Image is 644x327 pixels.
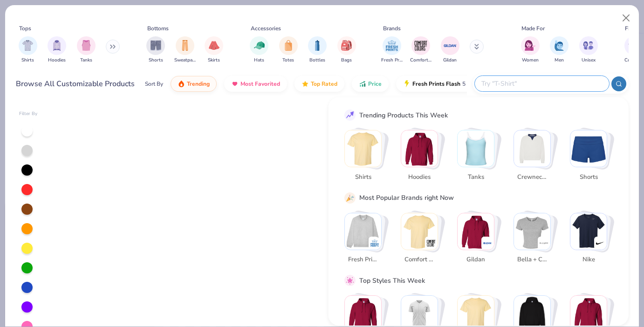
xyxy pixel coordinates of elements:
div: Brands [383,24,401,33]
button: filter button [579,36,598,64]
button: filter button [48,36,66,64]
span: Totes [282,57,294,64]
span: Tanks [460,172,491,182]
button: Stack Card Button Shirts [344,130,387,185]
span: Bella + Canvas [517,255,547,265]
div: filter for Fresh Prints [381,36,403,64]
button: filter button [250,36,268,64]
button: filter button [174,36,196,64]
button: Stack Card Button Bella + Canvas [514,212,556,268]
img: Shorts Image [151,40,161,51]
span: Trending [187,80,210,88]
button: Price [352,76,389,92]
div: filter for Men [550,36,569,64]
img: Shorts [570,130,607,167]
span: Top Rated [311,80,337,88]
input: Try "T-Shirt" [480,78,603,89]
img: Nike [570,213,607,249]
div: Top Styles This Week [359,276,425,286]
img: Tanks Image [81,40,91,51]
span: Women [522,57,539,64]
img: Skirts Image [209,40,219,51]
button: Stack Card Button Fresh Prints [344,212,387,268]
div: filter for Bags [337,36,356,64]
img: Shirts [345,130,381,167]
button: filter button [205,36,223,64]
img: Bags Image [341,40,351,51]
span: Price [368,80,382,88]
img: Sweatpants Image [180,40,190,51]
img: Bella + Canvas [514,213,550,249]
button: Stack Card Button Gildan [457,212,500,268]
button: filter button [441,36,459,64]
button: Close [617,9,635,27]
div: Fits [625,24,634,33]
span: Sweatpants [174,57,196,64]
div: filter for Comfort Colors [410,36,432,64]
span: Most Favorited [240,80,280,88]
img: Gildan [483,238,492,248]
div: Browse All Customizable Products [16,78,135,89]
div: Bottoms [147,24,169,33]
button: filter button [146,36,165,64]
img: Cropped Image [628,40,639,51]
span: Unisex [582,57,596,64]
span: Men [555,57,564,64]
img: flash.gif [403,80,411,88]
img: Hoodies Image [52,40,62,51]
img: Totes Image [283,40,294,51]
img: Hoodies [401,130,438,167]
button: Stack Card Button Shorts [570,130,613,185]
button: Stack Card Button Nike [570,212,613,268]
div: filter for Shorts [146,36,165,64]
img: party_popper.gif [346,193,354,202]
img: Nike [596,238,605,248]
button: Stack Card Button Hoodies [401,130,444,185]
div: Trending Products This Week [359,110,448,120]
button: filter button [337,36,356,64]
button: filter button [77,36,96,64]
span: Shorts [149,57,163,64]
div: Filter By [19,110,38,117]
span: Bags [341,57,352,64]
img: Comfort Colors Image [414,39,428,53]
img: Bella + Canvas [539,238,548,248]
div: filter for Bottles [308,36,327,64]
img: pink_star.gif [346,276,354,285]
div: Made For [521,24,545,33]
span: Tanks [80,57,92,64]
button: Stack Card Button Crewnecks [514,130,556,185]
img: Women Image [525,40,535,51]
span: Shorts [573,172,603,182]
span: Bottles [309,57,325,64]
span: Fresh Prints [381,57,403,64]
button: filter button [381,36,403,64]
div: filter for Gildan [441,36,459,64]
img: Men Image [554,40,564,51]
div: Sort By [145,80,163,88]
span: Fresh Prints [348,255,378,265]
div: Tops [19,24,31,33]
span: Hoodies [48,57,66,64]
span: Gildan [460,255,491,265]
span: Skirts [208,57,220,64]
button: Stack Card Button Comfort Colors [401,212,444,268]
div: Most Popular Brands right Now [359,193,454,203]
div: filter for Tanks [77,36,96,64]
img: Bottles Image [312,40,322,51]
span: Cropped [624,57,643,64]
span: Comfort Colors [410,57,432,64]
div: filter for Shirts [19,36,37,64]
div: filter for Cropped [624,36,643,64]
button: filter button [521,36,540,64]
button: filter button [410,36,432,64]
span: Hoodies [404,172,434,182]
div: filter for Unisex [579,36,598,64]
button: Stack Card Button Tanks [457,130,500,185]
span: Comfort Colors [404,255,434,265]
div: filter for Sweatpants [174,36,196,64]
img: Comfort Colors [401,213,438,249]
span: Gildan [443,57,457,64]
span: Fresh Prints Flash [412,80,460,88]
button: Trending [171,76,217,92]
